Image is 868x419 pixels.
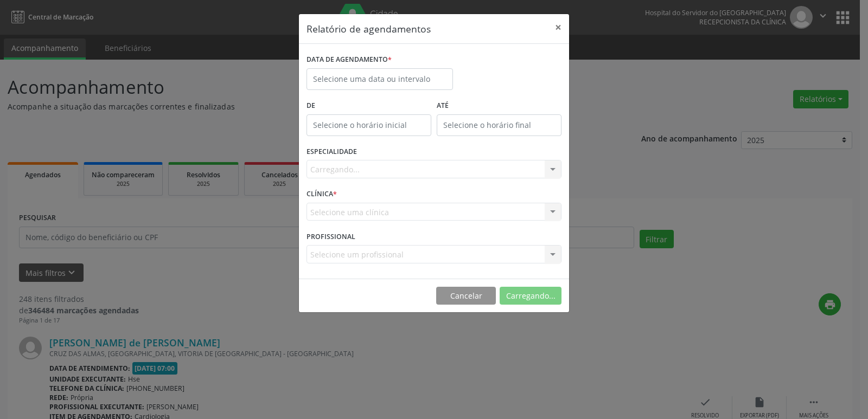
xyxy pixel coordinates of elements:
[307,68,453,90] input: Selecione uma data ou intervalo
[437,114,561,136] input: Selecione o horário final
[307,228,355,245] label: PROFISSIONAL
[307,51,392,68] label: DATA DE AGENDAMENTO
[307,144,357,160] label: ESPECIALIDADE
[307,98,431,114] label: De
[307,114,431,136] input: Selecione o horário inicial
[307,22,431,36] h5: Relatório de agendamentos
[307,186,337,203] label: CLÍNICA
[547,14,569,41] button: Close
[437,98,561,114] label: ATÉ
[500,287,561,305] button: Carregando...
[436,287,496,305] button: Cancelar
